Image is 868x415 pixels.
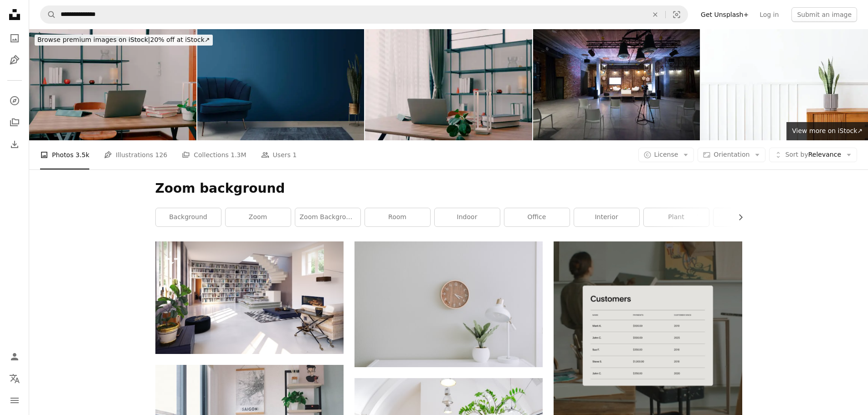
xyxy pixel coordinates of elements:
button: Sort byRelevance [769,148,857,162]
span: Relevance [785,150,841,159]
a: background [156,208,221,226]
span: Sort by [785,151,808,158]
a: Collections 1.3M [182,140,246,169]
span: Orientation [714,151,750,158]
span: 1.3M [231,150,246,160]
a: zoom [226,208,291,226]
a: zoom background office [295,208,360,226]
img: Retro living room interior design [197,29,365,140]
a: modern living interior. 3d rendering concept design [155,293,344,302]
button: scroll list to the right [732,208,742,226]
a: Explore [5,92,24,110]
a: Download History [5,135,24,154]
a: indoor [435,208,500,226]
a: white desk lamp beside green plant [354,300,543,308]
img: Table with Laptop and Studying Supplies, Ready for Upcoming Online Class. [365,29,532,140]
a: Get Unsplash+ [695,7,754,22]
a: Log in / Sign up [5,348,24,366]
button: Menu [5,391,24,410]
button: Visual search [666,6,688,23]
img: modern living interior. 3d rendering concept design [155,241,344,354]
a: Log in [754,7,784,22]
img: Snake plant in a gray plant pot on a wooden cabinet [701,29,868,140]
button: Clear [645,6,665,23]
img: white desk lamp beside green plant [354,241,543,367]
button: Language [5,369,24,388]
a: grey [714,208,779,226]
span: License [654,151,678,158]
a: interior [574,208,639,226]
a: room [365,208,430,226]
a: Users 1 [261,140,297,169]
button: License [638,148,694,162]
img: Table with Laptop and Studying Supplies, Ready for Upcoming Online Class. [29,29,196,140]
a: office [504,208,570,226]
span: Browse premium images on iStock | [37,36,150,43]
a: View more on iStock↗ [786,122,868,140]
a: Collections [5,113,24,132]
a: Browse premium images on iStock|20% off at iStock↗ [29,29,218,51]
a: plant [644,208,709,226]
span: 126 [155,150,168,160]
a: Illustrations [5,51,24,69]
span: 20% off at iStock ↗ [37,36,210,43]
h1: Zoom background [155,180,742,197]
span: View more on iStock ↗ [792,127,863,134]
a: Illustrations 126 [104,140,167,169]
button: Orientation [698,148,765,162]
button: Submit an image [791,7,857,22]
button: Search Unsplash [41,6,56,23]
a: Photos [5,29,24,47]
span: 1 [293,150,297,160]
img: Modern seminar space in convention center [533,29,700,140]
form: Find visuals sitewide [40,5,688,24]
